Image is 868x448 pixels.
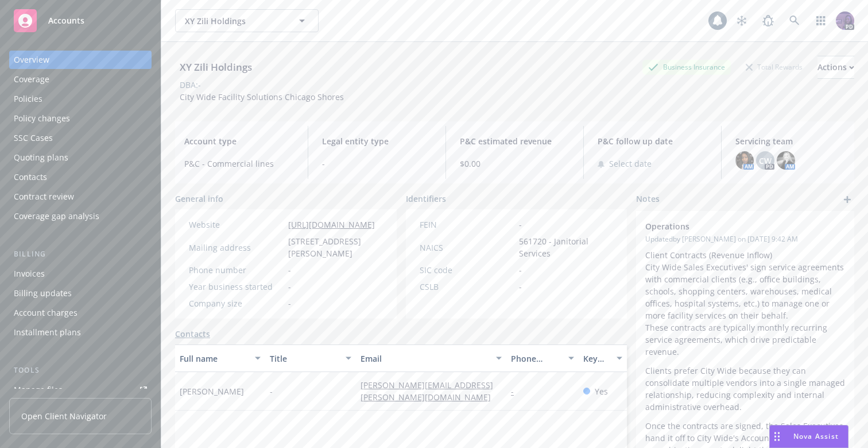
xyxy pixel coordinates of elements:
[777,151,795,170] img: photo
[175,9,319,32] button: XY Zili Holdings
[506,344,579,372] button: Phone number
[9,90,152,108] a: Policies
[645,234,845,244] span: Updated by [PERSON_NAME] on [DATE] 9:42 AM
[9,148,152,167] a: Quoting plans
[14,168,47,186] div: Contacts
[420,281,514,293] div: CSLB
[9,248,152,260] div: Billing
[9,187,152,206] a: Contract review
[288,297,291,309] span: -
[184,158,294,170] span: P&C - Commercial lines
[598,135,707,147] span: P&C follow up date
[189,297,284,309] div: Company size
[9,304,152,322] a: Account charges
[793,431,839,441] span: Nova Assist
[783,9,806,32] a: Search
[14,381,63,399] div: Manage files
[361,380,500,403] a: [PERSON_NAME][EMAIL_ADDRESS][PERSON_NAME][DOMAIN_NAME]
[406,193,446,205] span: Identifiers
[420,242,514,254] div: NAICS
[189,219,284,231] div: Website
[175,344,265,372] button: Full name
[642,60,731,74] div: Business Insurance
[519,235,614,259] span: 561720 - Janitorial Services
[9,284,152,303] a: Billing updates
[583,353,610,365] div: Key contact
[361,353,489,365] div: Email
[189,281,284,293] div: Year business started
[180,91,344,102] span: City Wide Facility Solutions Chicago Shores
[180,385,244,397] span: [PERSON_NAME]
[185,15,284,27] span: XY Zili Holdings
[14,187,74,206] div: Contract review
[14,70,49,89] div: Coverage
[769,425,848,448] button: Nova Assist
[21,410,107,422] span: Open Client Navigator
[322,135,432,147] span: Legal entity type
[511,353,561,365] div: Phone number
[288,219,375,230] a: [URL][DOMAIN_NAME]
[809,9,832,32] a: Switch app
[9,51,152,69] a: Overview
[519,281,522,293] span: -
[14,284,72,303] div: Billing updates
[645,249,845,321] li: Client Contracts (Revenue Inflow) City Wide Sales Executives' sign service agreements with commer...
[180,353,248,365] div: Full name
[9,109,152,128] a: Policy changes
[817,56,854,78] div: Actions
[836,12,854,30] img: photo
[14,51,49,69] div: Overview
[595,385,608,397] span: Yes
[14,129,53,147] div: SSC Cases
[189,264,284,276] div: Phone number
[14,148,68,167] div: Quoting plans
[9,70,152,89] a: Coverage
[770,426,784,447] div: Drag to move
[730,9,753,32] a: Stop snowing
[9,365,152,376] div: Tools
[356,344,506,372] button: Email
[759,155,772,167] span: CW
[180,79,201,91] div: DBA: -
[840,193,854,206] a: add
[645,365,845,413] p: Clients prefer City Wide because they can consolidate multiple vendors into a single managed rela...
[175,328,210,340] a: Contacts
[735,135,845,147] span: Servicing team
[511,386,523,397] a: -
[735,151,754,170] img: photo
[9,129,152,147] a: SSC Cases
[817,56,854,79] button: Actions
[9,265,152,283] a: Invoices
[322,158,432,170] span: -
[519,219,522,231] span: -
[14,265,45,283] div: Invoices
[14,304,77,322] div: Account charges
[288,235,383,259] span: [STREET_ADDRESS][PERSON_NAME]
[14,109,70,128] div: Policy changes
[420,219,514,231] div: FEIN
[9,323,152,342] a: Installment plans
[460,135,569,147] span: P&C estimated revenue
[175,193,223,205] span: General info
[609,158,652,170] span: Select date
[460,158,569,170] span: $0.00
[14,90,42,108] div: Policies
[14,207,99,225] div: Coverage gap analysis
[636,193,660,206] span: Notes
[9,207,152,225] a: Coverage gap analysis
[757,9,780,32] a: Report a Bug
[184,135,294,147] span: Account type
[288,264,291,276] span: -
[645,220,815,232] span: Operations
[9,381,152,399] a: Manage files
[579,344,627,372] button: Key contact
[270,385,273,397] span: -
[48,16,84,25] span: Accounts
[9,5,152,37] a: Accounts
[519,264,522,276] span: -
[175,60,257,75] div: XY Zili Holdings
[645,321,845,358] p: These contracts are typically monthly recurring service agreements, which drive predictable revenue.
[9,168,152,186] a: Contacts
[14,323,81,342] div: Installment plans
[288,281,291,293] span: -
